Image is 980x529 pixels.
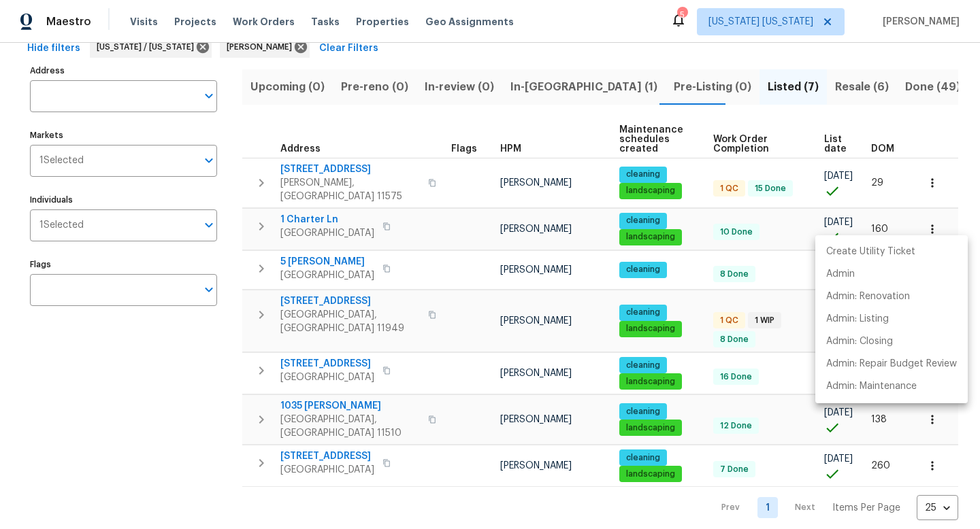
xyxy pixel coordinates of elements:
p: Admin [826,267,855,281]
p: Create Utility Ticket [826,245,915,259]
p: Admin: Renovation [826,290,910,304]
p: Admin: Repair Budget Review [826,357,957,371]
p: Admin: Listing [826,312,889,326]
p: Admin: Closing [826,335,893,349]
p: Admin: Maintenance [826,379,917,394]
